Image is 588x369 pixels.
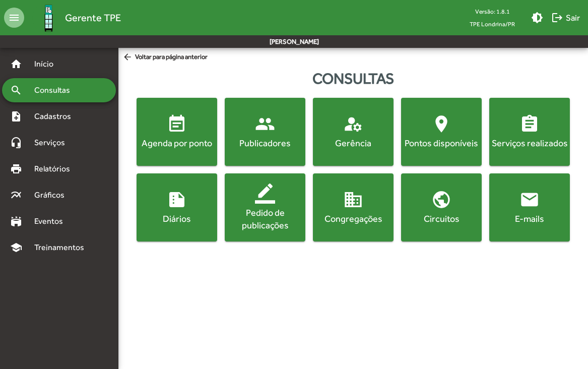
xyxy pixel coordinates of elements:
[28,84,83,96] span: Consultas
[225,98,305,166] button: Publicadores
[139,212,215,225] div: Diários
[4,8,24,28] mat-icon: menu
[28,58,68,70] span: Início
[255,114,275,134] mat-icon: people
[519,190,540,210] mat-icon: email
[28,215,77,227] span: Eventos
[225,173,305,241] button: Pedido de publicações
[489,173,570,241] button: E-mails
[227,206,303,231] div: Pedido de publicações
[403,212,480,225] div: Circuitos
[118,67,588,90] div: Consultas
[519,114,540,134] mat-icon: assignment
[489,98,570,166] button: Serviços realizados
[313,98,394,166] button: Gerência
[32,2,65,34] img: Logo
[255,183,275,204] mat-icon: border_color
[139,137,215,149] div: Agenda por ponto
[491,212,568,225] div: E-mails
[122,52,135,63] mat-icon: arrow_back
[401,173,482,241] button: Circuitos
[10,84,22,96] mat-icon: search
[28,163,83,175] span: Relatórios
[343,114,363,134] mat-icon: manage_accounts
[10,58,22,70] mat-icon: home
[551,9,580,27] span: Sair
[462,18,523,30] span: TPE Londrina/PR
[10,189,22,201] mat-icon: multiline_chart
[403,137,480,149] div: Pontos disponíveis
[10,163,22,175] mat-icon: print
[65,10,121,26] span: Gerente TPE
[431,114,451,134] mat-icon: location_on
[401,98,482,166] button: Pontos disponíveis
[28,110,84,122] span: Cadastros
[315,212,391,225] div: Congregações
[167,190,187,210] mat-icon: summarize
[227,137,303,149] div: Publicadores
[10,110,22,122] mat-icon: note_add
[10,137,22,149] mat-icon: headset_mic
[28,137,79,149] span: Serviços
[462,5,523,18] div: Versão: 1.8.1
[24,2,121,34] a: Gerente TPE
[531,12,543,24] mat-icon: brightness_medium
[431,190,451,210] mat-icon: public
[315,137,391,149] div: Gerência
[28,241,96,254] span: Treinamentos
[551,12,563,24] mat-icon: logout
[491,137,568,149] div: Serviços realizados
[313,173,394,241] button: Congregações
[10,241,22,254] mat-icon: school
[167,114,187,134] mat-icon: event_note
[137,173,217,241] button: Diários
[28,189,78,201] span: Gráficos
[547,9,584,27] button: Sair
[10,215,22,227] mat-icon: stadium
[122,52,208,63] span: Voltar para página anterior
[343,190,363,210] mat-icon: domain
[137,98,217,166] button: Agenda por ponto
